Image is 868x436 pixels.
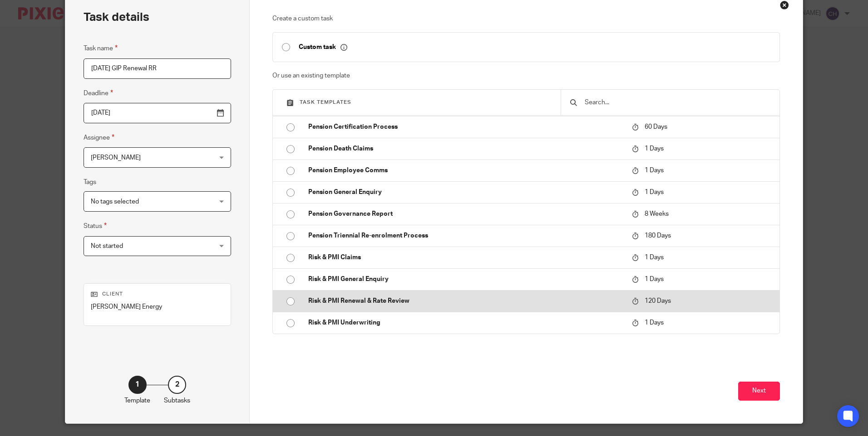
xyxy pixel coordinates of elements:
p: Subtasks [164,396,190,405]
span: Task templates [300,100,351,105]
input: Search... [584,97,770,107]
input: Task name [84,58,231,79]
p: Pension Certification Process [308,122,623,131]
span: 1 Days [645,145,664,152]
span: 1 Days [645,276,664,282]
div: 2 [168,376,186,394]
p: Pension Triennial Re-enrolment Process [308,231,623,240]
label: Tags [84,178,96,187]
span: 60 Days [645,124,667,130]
span: 1 Days [645,167,664,174]
p: Pension General Enquiry [308,188,623,197]
p: Pension Employee Comms [308,166,623,175]
h2: Task details [84,10,149,25]
input: Pick a date [84,103,231,123]
p: Template [124,396,150,405]
p: Pension Governance Report [308,209,623,218]
span: 1 Days [645,254,664,261]
span: 1 Days [645,189,664,195]
span: 8 Weeks [645,211,669,217]
p: Risk & PMI Claims [308,253,623,262]
span: No tags selected [91,199,139,205]
p: Or use an existing template [272,71,779,80]
div: 1 [128,376,147,394]
button: Next [738,382,780,401]
p: Client [91,291,224,298]
p: Risk & PMI Renewal & Rate Review [308,296,623,305]
span: 1 Days [645,320,664,326]
p: Create a custom task [272,14,779,23]
label: Assignee [84,132,114,143]
div: Close this dialog window [780,0,789,10]
label: Deadline [84,88,113,98]
label: Task name [84,43,118,53]
p: [PERSON_NAME] Energy [91,302,224,311]
p: Custom task [299,43,347,51]
span: 120 Days [645,298,671,304]
p: Pension Death Claims [308,144,623,153]
p: Risk & PMI General Enquiry [308,275,623,284]
span: 180 Days [645,233,671,239]
p: Risk & PMI Underwriting [308,318,623,327]
span: [PERSON_NAME] [91,155,141,161]
label: Status [84,221,107,231]
span: Not started [91,243,123,249]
